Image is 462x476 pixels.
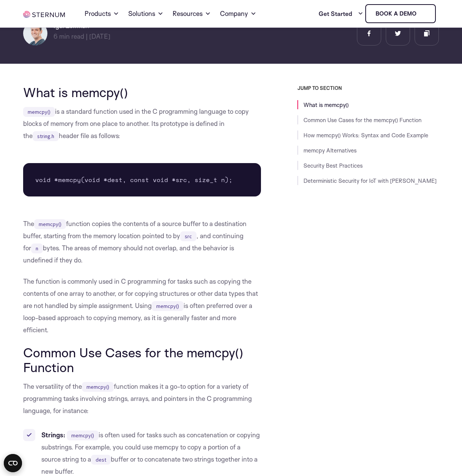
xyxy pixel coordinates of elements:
[82,382,114,392] code: memcpy()
[4,454,22,472] button: Open CMP widget
[23,275,261,336] p: The function is commonly used in C programming for tasks such as copying the contents of one arra...
[53,32,88,40] span: min read |
[33,131,59,141] code: string.h
[303,116,421,124] a: Common Use Cases for the memcpy() Function
[420,11,426,17] img: sternum iot
[319,6,363,21] a: Get Started
[41,431,65,439] strong: Strings:
[23,21,47,46] img: Igal Zeifman
[180,231,196,241] code: src
[297,85,439,91] h3: JUMP TO SECTION
[23,11,65,18] img: sternum iot
[23,345,261,374] h2: Common Use Cases for the memcpy() Function
[23,163,261,196] pre: void *memcpy(void *dest, const void *src, size_t n);
[89,32,110,40] span: [DATE]
[23,107,55,117] code: memcpy()
[67,430,99,440] code: memcpy()
[34,219,66,229] code: memcpy()
[23,380,261,417] p: The versatility of the function makes it a go-to option for a variety of programming tasks involv...
[303,101,349,108] a: What is memcpy()
[303,177,437,184] a: Deterministic Security for IoT with [PERSON_NAME]
[23,105,261,142] p: is a standard function used in the C programming language to copy blocks of memory from one place...
[365,4,436,23] a: Book a demo
[23,85,261,99] h2: What is memcpy()
[23,218,261,266] p: The function copies the contents of a source buffer to a destination buffer, starting from the me...
[53,32,58,40] span: 6
[303,132,428,139] a: How memcpy() Works: Syntax and Code Example
[303,147,357,154] a: memcpy Alternatives
[303,162,363,169] a: Security Best Practices
[91,455,111,465] code: dest
[31,243,43,253] code: n
[152,301,184,311] code: memcpy()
